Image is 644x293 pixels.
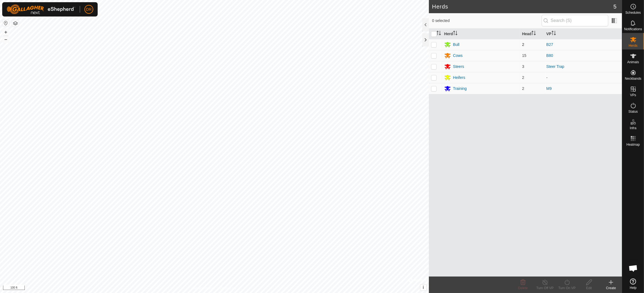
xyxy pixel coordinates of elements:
[625,260,642,277] div: Open chat
[534,286,556,291] div: Turn Off VP
[2,36,9,43] button: –
[522,53,527,58] span: 15
[7,4,75,14] img: Gallagher Logo
[2,29,9,35] button: +
[522,42,524,47] span: 2
[420,284,426,291] button: i
[626,143,640,146] span: Heatmap
[630,93,636,97] span: VPs
[522,86,524,91] span: 2
[627,60,639,64] span: Animals
[453,64,464,70] div: Steers
[522,75,524,80] span: 2
[432,18,542,24] span: 0 selected
[628,110,638,113] span: Status
[522,64,524,69] span: 3
[453,53,463,59] div: Cows
[520,29,544,39] th: Head
[518,286,528,290] span: Delete
[556,286,578,291] div: Turn On VP
[546,53,553,58] a: B80
[629,44,637,47] span: Herds
[453,32,457,36] p-sorticon: Activate to sort
[625,77,641,80] span: Neckbands
[544,72,622,83] td: -
[552,32,556,36] p-sorticon: Activate to sort
[613,2,616,11] span: 5
[453,42,459,48] div: Bull
[600,286,622,291] div: Create
[630,126,636,130] span: Infra
[86,7,92,12] span: DR
[625,11,641,14] span: Schedules
[453,86,467,92] div: Training
[2,20,9,26] button: Reset Map
[544,29,622,39] th: VP
[578,286,600,291] div: Edit
[193,286,213,291] a: Privacy Policy
[432,3,613,10] h2: Herds
[423,285,424,290] span: i
[442,29,520,39] th: Herd
[437,32,441,36] p-sorticon: Activate to sort
[12,20,19,27] button: Map Layers
[546,86,552,91] a: M9
[542,15,608,26] input: Search (S)
[546,64,564,69] a: Steer Trap
[220,286,236,291] a: Contact Us
[546,42,553,47] a: B27
[624,27,642,31] span: Notifications
[531,32,536,36] p-sorticon: Activate to sort
[453,75,465,81] div: Heifers
[622,276,644,292] a: Help
[630,286,637,289] span: Help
